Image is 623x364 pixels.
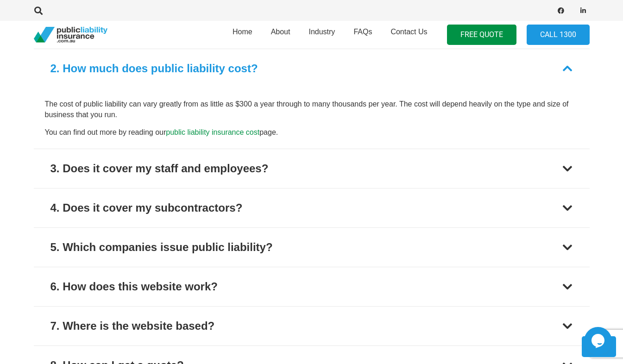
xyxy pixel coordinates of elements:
button: 7. Where is the website based? [34,307,590,345]
p: The cost of public liability can vary greatly from as little as $300 a year through to many thous... [45,99,579,120]
button: 5. Which companies issue public liability? [34,228,590,267]
button: 6. How does this website work? [34,267,590,306]
a: About [262,18,300,51]
div: 2. How much does public liability cost? [50,60,258,77]
iframe: chat widget [584,327,614,355]
button: 4. Does it cover my subcontractors? [34,188,590,227]
a: pli_logotransparent [34,27,107,43]
a: FAQs [344,18,381,51]
a: public liability insurance cost [166,128,259,136]
a: LinkedIn [577,4,590,17]
a: Home [223,18,262,51]
div: 5. Which companies issue public liability? [50,239,273,256]
span: Contact Us [390,28,427,36]
a: Contact Us [381,18,436,51]
a: Call 1300 [527,25,590,45]
a: Facebook [554,4,567,17]
div: 7. Where is the website based? [50,318,215,334]
a: Search [30,6,48,15]
span: FAQs [353,28,372,36]
button: 2. How much does public liability cost? [34,49,590,88]
div: 6. How does this website work? [50,278,218,295]
span: Industry [308,28,335,36]
a: Back to top [582,336,616,357]
span: Home [233,28,252,36]
a: FREE QUOTE [447,25,516,45]
span: About [271,28,290,36]
div: 4. Does it cover my subcontractors? [50,200,243,216]
div: 3. Does it cover my staff and employees? [50,160,269,177]
a: Industry [299,18,344,51]
button: 3. Does it cover my staff and employees? [34,149,590,188]
p: You can find out more by reading our page. [45,127,579,138]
